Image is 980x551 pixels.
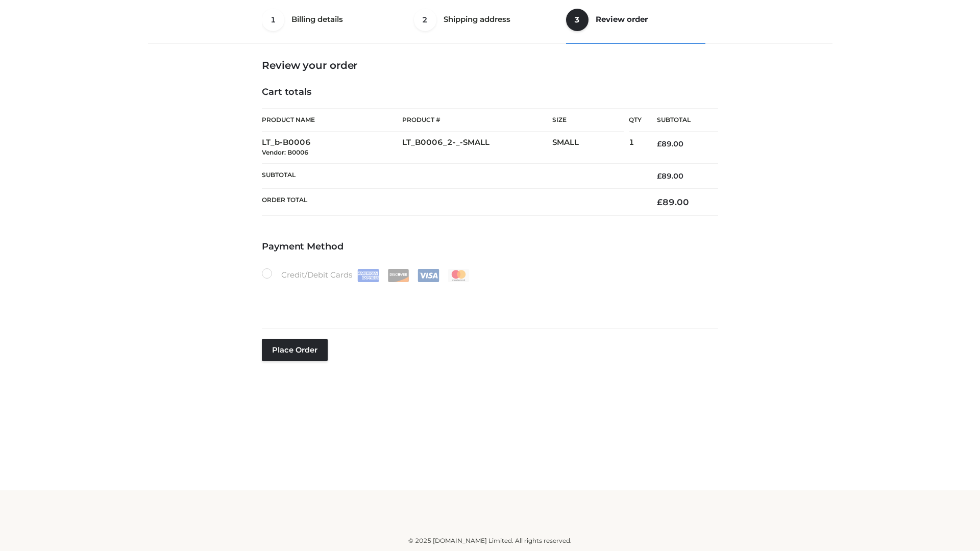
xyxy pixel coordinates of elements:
h3: Review your order [262,59,718,71]
bdi: 89.00 [657,139,683,148]
th: Product Name [262,108,402,132]
bdi: 89.00 [657,197,689,207]
th: Subtotal [262,163,642,188]
span: £ [657,171,661,181]
img: Amex [357,269,379,282]
img: Discover [387,269,409,282]
td: SMALL [552,132,629,164]
bdi: 89.00 [657,171,683,181]
span: £ [657,197,663,207]
iframe: Secure payment input frame [260,280,716,317]
div: © 2025 [DOMAIN_NAME] Limited. All rights reserved. [152,536,828,546]
th: Order Total [262,189,642,216]
span: £ [657,139,661,148]
td: 1 [629,132,642,164]
label: Credit/Debit Cards [262,268,471,282]
img: Mastercard [448,269,470,282]
th: Size [552,109,624,132]
th: Product # [402,108,552,132]
button: Place order [262,339,328,361]
h4: Payment Method [262,241,718,253]
th: Subtotal [642,109,718,132]
small: Vendor: B0006 [262,148,308,156]
td: LT_B0006_2-_-SMALL [402,132,552,164]
th: Qty [629,108,642,132]
img: Visa [418,269,439,282]
td: LT_b-B0006 [262,132,402,164]
h4: Cart totals [262,87,718,98]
